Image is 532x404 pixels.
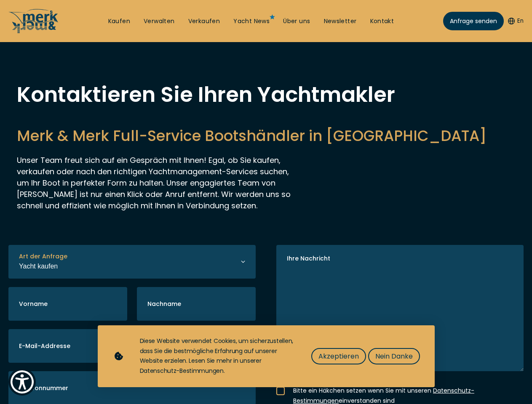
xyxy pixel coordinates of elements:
[17,125,515,146] h2: Merk & Merk Full-Service Bootshändler in [GEOGRAPHIC_DATA]
[188,17,220,26] a: Verkaufen
[140,336,294,376] div: Diese Website verwendet Cookies, um sicherzustellen, dass Sie die bestmögliche Erfahrung auf unse...
[375,351,413,361] span: Nein Danke
[19,300,48,308] label: Vorname
[443,12,504,30] a: Anfrage senden
[108,17,130,26] a: Kaufen
[368,348,420,364] button: Nein Danke
[370,17,394,26] a: Kontakt
[147,300,181,308] label: Nachname
[233,17,270,26] a: Yacht News
[287,254,330,263] label: Ihre Nachricht
[324,17,357,26] a: Newsletter
[450,17,497,26] span: Anfrage senden
[19,342,70,351] label: E-Mail-Addresse
[144,17,175,26] a: Verwalten
[283,17,310,26] a: Über uns
[19,384,68,393] label: Telefonnummer
[19,252,67,261] label: Art der Anfrage
[8,368,36,396] button: Show Accessibility Preferences
[140,367,224,375] a: Datenschutz-Bestimmungen
[508,17,524,25] button: En
[17,84,515,105] h1: Kontaktieren Sie Ihren Yachtmakler
[318,351,359,361] span: Akzeptieren
[17,154,291,211] p: Unser Team freut sich auf ein Gespräch mit Ihnen! Egal, ob Sie kaufen, verkaufen oder nach den ri...
[311,348,366,364] button: Akzeptieren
